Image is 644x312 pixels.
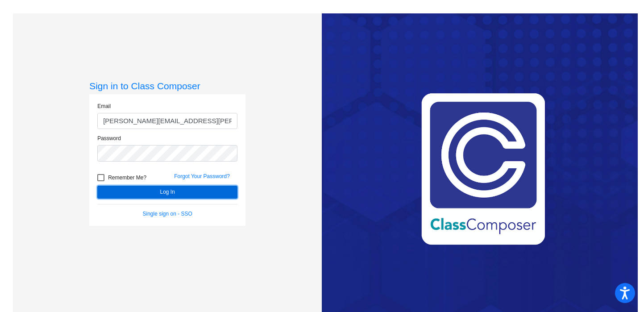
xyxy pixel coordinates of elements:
span: Remember Me? [108,172,146,183]
label: Password [97,134,121,142]
a: Forgot Your Password? [174,173,230,179]
h3: Sign in to Class Composer [89,80,245,92]
a: Single sign on - SSO [142,211,192,217]
button: Log In [97,186,237,199]
label: Email [97,102,111,110]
